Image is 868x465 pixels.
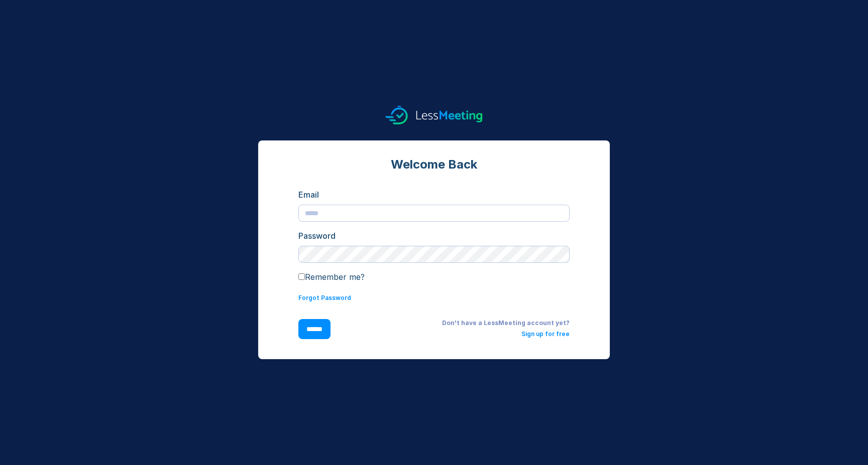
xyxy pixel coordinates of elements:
label: Remember me? [298,272,365,282]
a: Forgot Password [298,294,351,301]
input: Remember me? [298,273,305,280]
div: Password [298,230,570,242]
div: Don't have a LessMeeting account yet? [347,319,570,327]
div: Welcome Back [298,157,570,173]
img: logo.svg [385,106,483,124]
a: Sign up for free [521,330,570,338]
div: Email [298,189,570,201]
